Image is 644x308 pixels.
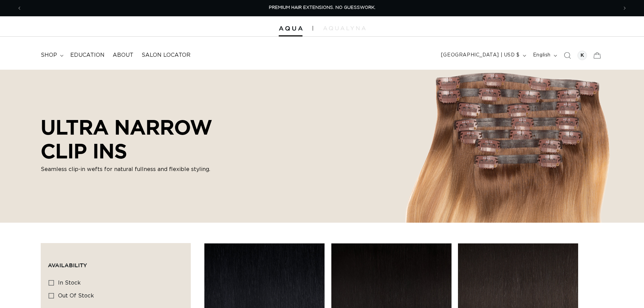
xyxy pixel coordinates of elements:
img: aqualyna.com [323,26,366,30]
a: Salon Locator [137,48,195,63]
span: PREMIUM HAIR EXTENSIONS. NO GUESSWORK. [269,5,375,10]
span: Salon Locator [142,52,190,59]
span: Education [70,52,105,59]
button: [GEOGRAPHIC_DATA] | USD $ [437,49,529,62]
summary: Search [560,48,575,63]
span: English [533,52,551,59]
h2: ULTRA NARROW CLIP INS [41,115,261,162]
summary: shop [37,48,66,63]
summary: Availability (0 selected) [48,250,184,275]
span: In stock [58,280,81,286]
span: About [113,52,133,59]
a: Education [66,48,109,63]
img: Aqua Hair Extensions [279,26,302,31]
span: Availability [48,262,87,268]
span: [GEOGRAPHIC_DATA] | USD $ [441,52,520,59]
span: shop [41,52,57,59]
button: Previous announcement [12,2,27,15]
a: About [109,48,137,63]
button: Next announcement [617,2,632,15]
span: Out of stock [58,293,94,298]
button: English [529,49,560,62]
p: Seamless clip-in wefts for natural fullness and flexible styling. [41,166,261,174]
